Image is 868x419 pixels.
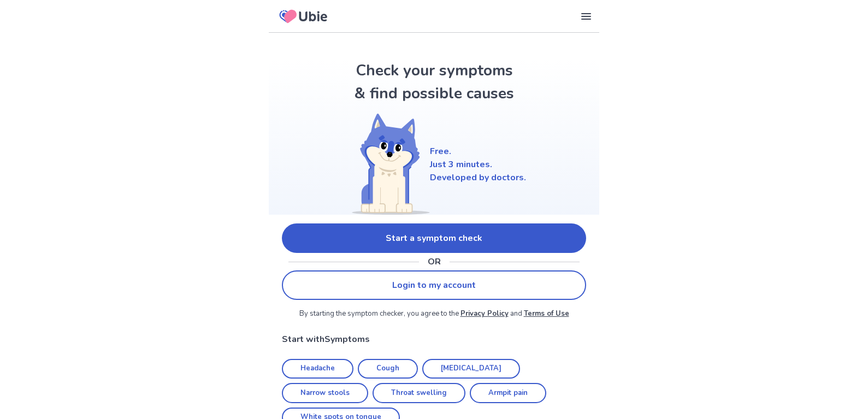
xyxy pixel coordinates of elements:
p: OR [428,255,441,268]
a: Start a symptom check [282,223,586,253]
h1: Check your symptoms & find possible causes [352,59,516,105]
p: By starting the symptom checker, you agree to the and [282,309,586,320]
p: Free. [430,145,526,158]
a: Throat swelling [373,383,465,403]
p: Start with Symptoms [282,333,586,346]
a: Cough [358,359,418,379]
p: Just 3 minutes. [430,158,526,171]
a: Armpit pain [470,383,546,403]
p: Developed by doctors. [430,171,526,184]
a: Headache [282,359,353,379]
a: Narrow stools [282,383,368,403]
a: Privacy Policy [460,309,509,318]
a: [MEDICAL_DATA] [422,359,520,379]
img: Shiba (Welcome) [343,114,430,215]
a: Terms of Use [524,309,569,318]
a: Login to my account [282,270,586,300]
